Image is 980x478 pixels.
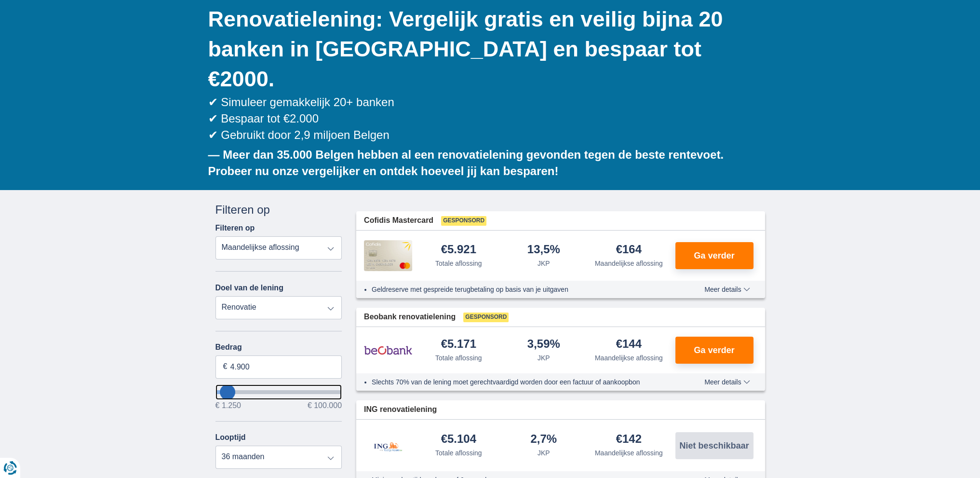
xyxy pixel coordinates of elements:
[616,338,642,351] div: €144
[364,312,456,323] span: Beobank renovatielening
[223,361,228,372] span: €
[595,448,663,458] div: Maandelijkse aflossing
[527,244,560,257] div: 13,5%
[435,259,482,268] div: Totale aflossing
[215,402,241,410] span: € 1.250
[435,353,482,363] div: Totale aflossing
[675,337,753,364] button: Ga verder
[530,433,557,446] div: 2,7%
[215,390,342,394] input: wantToBorrow
[694,346,734,355] span: Ga verder
[527,338,560,351] div: 3,59%
[537,259,550,268] div: JKP
[441,244,476,257] div: €5.921
[441,216,486,226] span: Gesponsord
[616,244,642,257] div: €164
[675,432,753,459] button: Niet beschikbaar
[704,286,750,293] span: Meer details
[364,240,412,271] img: product.pl.alt Cofidis CC
[595,259,663,268] div: Maandelijkse aflossing
[364,338,412,362] img: product.pl.alt Beobank
[694,251,734,260] span: Ga verder
[364,429,412,462] img: product.pl.alt ING
[372,377,669,387] li: Slechts 70% van de lening moet gerechtvaardigd worden door een factuur of aankoopbon
[215,284,283,292] label: Doel van de lening
[616,433,642,446] div: €142
[697,378,757,386] button: Meer details
[463,313,509,322] span: Gesponsord
[208,94,765,144] div: ✔ Simuleer gemakkelijk 20+ banken ✔ Bespaar tot €2.000 ✔ Gebruikt door 2,9 miljoen Belgen
[441,433,476,446] div: €5.104
[537,448,550,458] div: JKP
[364,215,433,226] span: Cofidis Mastercard
[215,224,255,232] label: Filteren op
[704,379,750,385] span: Meer details
[537,353,550,363] div: JKP
[308,402,342,410] span: € 100.000
[441,338,476,351] div: €5.171
[364,404,437,415] span: ING renovatielening
[215,343,342,352] label: Bedrag
[208,4,765,94] h1: Renovatielening: Vergelijk gratis en veilig bijna 20 banken in [GEOGRAPHIC_DATA] en bespaar tot €...
[208,148,724,178] b: — Meer dan 35.000 Belgen hebben al een renovatielening gevonden tegen de beste rentevoet. Probeer...
[372,285,669,294] li: Geldreserve met gespreide terugbetaling op basis van je uitgaven
[595,353,663,363] div: Maandelijkse aflossing
[675,242,753,269] button: Ga verder
[215,202,342,218] div: Filteren op
[435,448,482,458] div: Totale aflossing
[697,286,757,293] button: Meer details
[215,433,246,442] label: Looptijd
[679,441,749,450] span: Niet beschikbaar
